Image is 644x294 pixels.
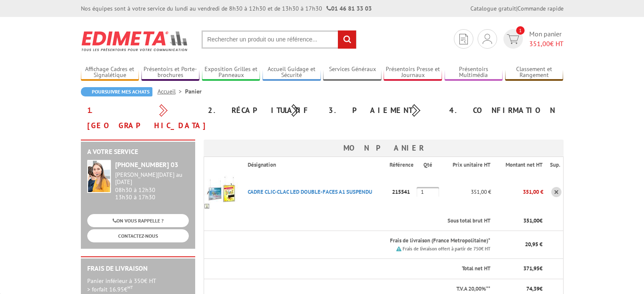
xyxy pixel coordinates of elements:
a: Présentoirs et Porte-brochures [141,66,200,80]
div: [PERSON_NAME][DATE] au [DATE] [115,171,189,186]
div: 2. Récapitulatif [202,103,322,118]
img: devis rapide [459,34,468,44]
img: Edimeta [81,25,189,57]
span: 20,95 € [525,241,542,248]
a: Catalogue gratuit [470,5,516,12]
p: Total net HT [211,265,490,273]
a: devis rapide 1 Mon panier 351,00€ HT [501,29,564,49]
p: € [498,217,543,225]
span: 371,95 [523,265,539,272]
a: ON VOUS RAPPELLE ? [87,214,189,227]
img: picto.png [396,246,401,251]
th: Sous total brut HT [241,211,491,231]
span: 74,39 [526,285,539,292]
img: devis rapide [483,34,492,44]
a: Affichage Cadres et Signalétique [81,66,139,80]
th: Désignation [241,157,390,173]
a: CONTACTEZ-NOUS [87,229,189,242]
span: 351,00 [523,217,539,224]
sup: HT [127,284,133,290]
a: Exposition Grilles et Panneaux [202,66,260,80]
a: Services Généraux [323,66,381,80]
a: Présentoirs Presse et Journaux [384,66,442,80]
p: T.V.A 20,00%** [211,285,490,293]
div: 1. [GEOGRAPHIC_DATA] [81,103,202,133]
p: 351,00 € [441,184,491,199]
a: Classement et Rangement [505,66,564,80]
a: CADRE CLIC-CLAC LED DOUBLE-FACES A1 SUSPENDU [248,188,372,195]
p: Prix unitaire HT [448,161,490,169]
div: 3. Paiement [322,103,443,118]
span: Mon panier [529,29,564,49]
p: 215541 [390,184,417,199]
a: Accueil [158,88,185,95]
th: Qté [417,157,441,173]
img: widget-service.jpg [87,160,111,193]
div: Nos équipes sont à votre service du lundi au vendredi de 8h30 à 12h30 et de 13h30 à 17h30 [81,4,372,13]
a: Poursuivre mes achats [81,87,152,96]
p: Référence [390,161,416,169]
p: € [498,285,543,293]
p: € [498,265,543,273]
span: > forfait 16.95€ [87,286,133,293]
a: Accueil Guidage et Sécurité [263,66,321,80]
p: Panier inférieur à 350€ HT [87,277,189,294]
input: rechercher [338,30,356,49]
th: Sup. [543,157,563,173]
p: 351,00 € [491,184,544,199]
span: 1 [516,26,525,35]
small: Frais de livraison offert à partir de 750€ HT [403,246,490,252]
img: CADRE CLIC-CLAC LED DOUBLE-FACES A1 SUSPENDU [204,175,238,209]
span: € HT [529,39,564,49]
a: Présentoirs Multimédia [445,66,503,80]
strong: 01 46 81 33 03 [326,5,372,12]
h3: Mon panier [204,140,564,157]
div: | [470,4,564,13]
p: Frais de livraison (France Metropolitaine)* [248,237,490,245]
p: Montant net HT [498,161,543,169]
span: 351,00 [529,39,550,48]
strong: [PHONE_NUMBER] 03 [115,160,178,169]
div: 08h30 à 12h30 13h30 à 17h30 [115,171,189,201]
input: Rechercher un produit ou une référence... [202,30,357,49]
div: 4. Confirmation [443,103,564,118]
h2: A votre service [87,148,189,156]
h2: Frais de Livraison [87,265,189,272]
li: Panier [185,87,202,96]
img: devis rapide [507,34,519,44]
a: Commande rapide [517,5,564,12]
